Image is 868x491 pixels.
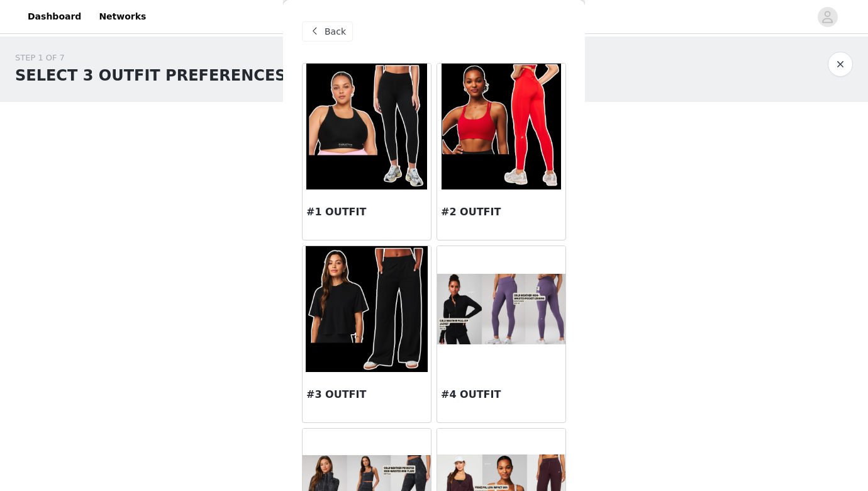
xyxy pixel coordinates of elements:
a: Dashboard [20,3,89,31]
h3: #1 OUTFIT [306,205,427,220]
h3: #3 OUTFIT [306,387,427,402]
img: #1 OUTFIT [306,64,427,189]
h1: SELECT 3 OUTFIT PREFERENCES [15,64,286,87]
span: Back [325,25,346,38]
h3: #2 OUTFIT [441,205,562,220]
img: #3 OUTFIT [306,246,428,372]
div: avatar [821,7,833,27]
img: #2 OUTFIT [442,64,560,189]
a: Networks [91,3,153,31]
div: STEP 1 OF 7 [15,52,286,64]
h3: #4 OUTFIT [441,387,562,402]
img: #4 OUTFIT [437,274,565,345]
